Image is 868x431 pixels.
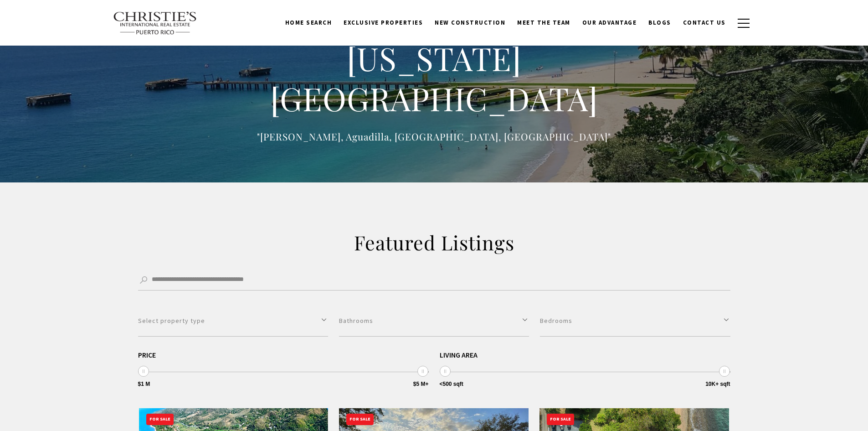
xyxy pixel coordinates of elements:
a: Home Search [279,14,338,31]
a: Meet the Team [511,14,576,31]
a: Blogs [642,14,677,31]
p: "[PERSON_NAME], Aguadilla, [GEOGRAPHIC_DATA], [GEOGRAPHIC_DATA]" [252,129,616,144]
span: Our Advantage [582,19,637,26]
div: For Sale [146,414,174,425]
h2: Featured Listings [238,230,630,255]
a: New Construction [429,14,511,31]
span: Blogs [648,19,671,26]
button: Bedrooms [540,305,730,337]
div: For Sale [547,414,574,425]
span: $5 M+ [413,381,429,387]
span: 10K+ sqft [705,381,730,387]
button: Bathrooms [339,305,529,337]
span: $1 M [138,381,150,387]
img: Christie's International Real Estate text transparent background [113,11,198,35]
span: <500 sqft [440,381,463,387]
h1: [US_STATE][GEOGRAPHIC_DATA] [252,38,616,118]
span: Exclusive Properties [344,19,423,26]
span: Contact Us [683,19,726,26]
a: Exclusive Properties [338,14,429,31]
a: Our Advantage [576,14,643,31]
span: New Construction [435,19,505,26]
button: Select property type [138,305,328,337]
div: For Sale [346,414,374,425]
